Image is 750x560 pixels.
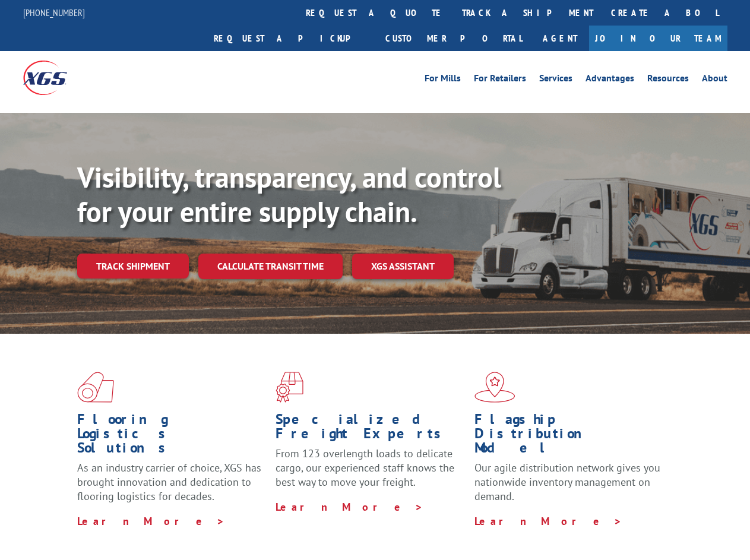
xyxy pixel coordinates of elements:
[77,514,225,528] a: Learn More >
[77,412,267,461] h1: Flooring Logistics Solutions
[23,7,85,18] a: [PHONE_NUMBER]
[77,159,501,230] b: Visibility, transparency, and control for your entire supply chain.
[352,254,454,279] a: XGS ASSISTANT
[539,74,572,87] a: Services
[276,500,423,514] a: Learn More >
[589,26,727,51] a: Join Our Team
[77,461,261,503] span: As an industry carrier of choice, XGS has brought innovation and dedication to flooring logistics...
[531,26,589,51] a: Agent
[586,74,634,87] a: Advantages
[425,74,461,87] a: For Mills
[474,74,526,87] a: For Retailers
[702,74,727,87] a: About
[205,26,376,51] a: Request a pickup
[474,514,622,528] a: Learn More >
[77,254,189,279] a: Track shipment
[77,372,114,403] img: xgs-icon-total-supply-chain-intelligence-red
[276,412,465,447] h1: Specialized Freight Experts
[474,372,515,403] img: xgs-icon-flagship-distribution-model-red
[376,26,531,51] a: Customer Portal
[474,412,664,461] h1: Flagship Distribution Model
[198,254,343,279] a: Calculate transit time
[276,372,303,403] img: xgs-icon-focused-on-flooring-red
[276,447,465,499] p: From 123 overlength loads to delicate cargo, our experienced staff knows the best way to move you...
[474,461,660,503] span: Our agile distribution network gives you nationwide inventory management on demand.
[647,74,689,87] a: Resources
